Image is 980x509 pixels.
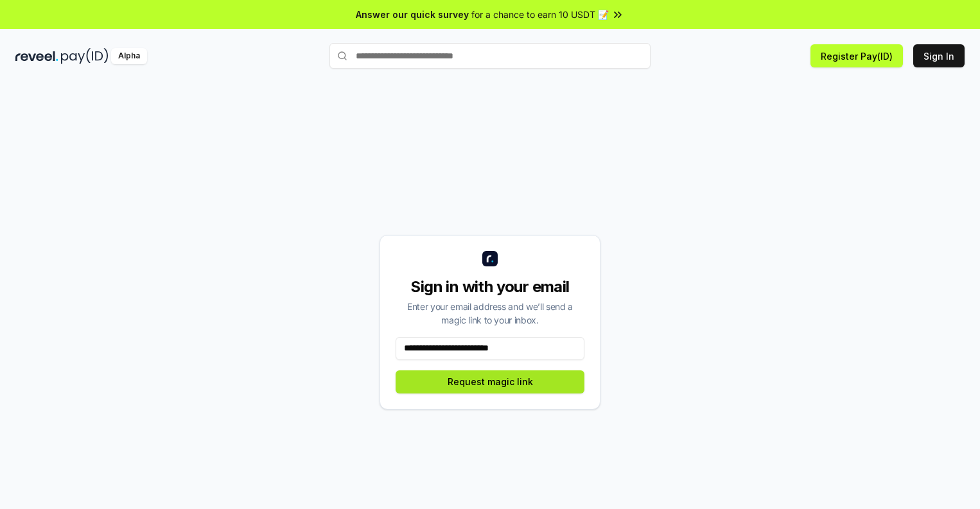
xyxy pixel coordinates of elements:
button: Request magic link [396,370,584,393]
span: Answer our quick survey [356,8,469,21]
img: reveel_dark [15,48,58,64]
img: logo_small [482,251,498,266]
img: pay_id [61,48,109,64]
div: Alpha [111,48,147,64]
div: Enter your email address and we’ll send a magic link to your inbox. [396,300,584,327]
span: for a chance to earn 10 USDT 📝 [471,8,609,21]
div: Sign in with your email [396,277,584,297]
button: Sign In [913,44,965,67]
button: Register Pay(ID) [810,44,903,67]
